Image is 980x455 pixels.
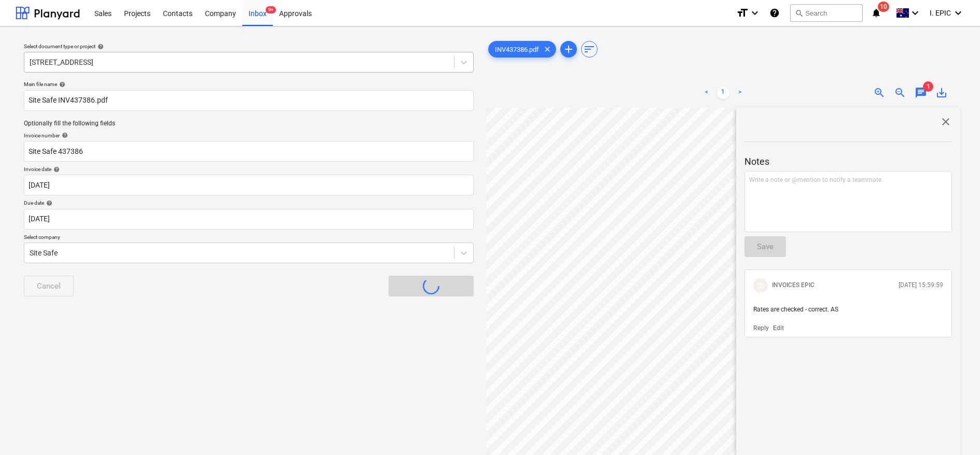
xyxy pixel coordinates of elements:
i: keyboard_arrow_down [749,7,761,19]
button: Reply [753,324,769,333]
div: Main file name [24,81,474,88]
div: Invoice number [24,132,474,139]
span: chat [915,87,927,99]
span: Rates are checked - correct. AS [753,306,838,313]
p: Optionally fill the following fields [24,119,474,128]
div: INV437386.pdf [488,41,556,58]
a: Page 1 is your current page [717,87,729,99]
span: help [57,81,65,88]
span: save_alt [935,87,948,99]
i: keyboard_arrow_down [952,7,964,19]
div: Due date [24,200,474,206]
div: Select document type or project [24,43,474,50]
span: help [51,166,60,173]
iframe: Chat Widget [928,405,980,455]
span: help [95,44,104,50]
button: Search [790,4,863,22]
p: INVOICES EPIC [772,281,815,290]
span: search [795,9,803,17]
span: 1 [923,81,933,92]
i: format_size [736,7,749,19]
button: Edit [773,324,784,333]
a: Previous page [700,87,713,99]
span: help [44,200,52,206]
i: notifications [871,7,881,19]
span: sort [583,43,596,55]
span: close [940,116,952,128]
input: Main file name [24,90,474,111]
span: 9+ [266,6,276,13]
p: [DATE] 15:59:59 [899,281,943,290]
span: 10 [878,2,889,12]
span: add [562,43,575,55]
a: Next page [734,87,746,99]
span: zoom_in [873,87,886,99]
i: Knowledge base [769,7,780,19]
span: help [60,132,68,138]
span: INV437386.pdf [489,46,545,53]
span: zoom_out [894,87,906,99]
p: Notes [744,155,952,168]
input: Due date not specified [24,209,474,230]
input: Invoice date not specified [24,175,474,195]
span: IE [757,281,764,290]
span: I. EPIC [930,9,951,17]
p: Select company [24,234,474,243]
input: Invoice number [24,141,474,162]
div: INVOICES EPIC [753,278,768,293]
span: clear [541,43,554,55]
div: Invoice date [24,166,474,173]
i: keyboard_arrow_down [909,7,921,19]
